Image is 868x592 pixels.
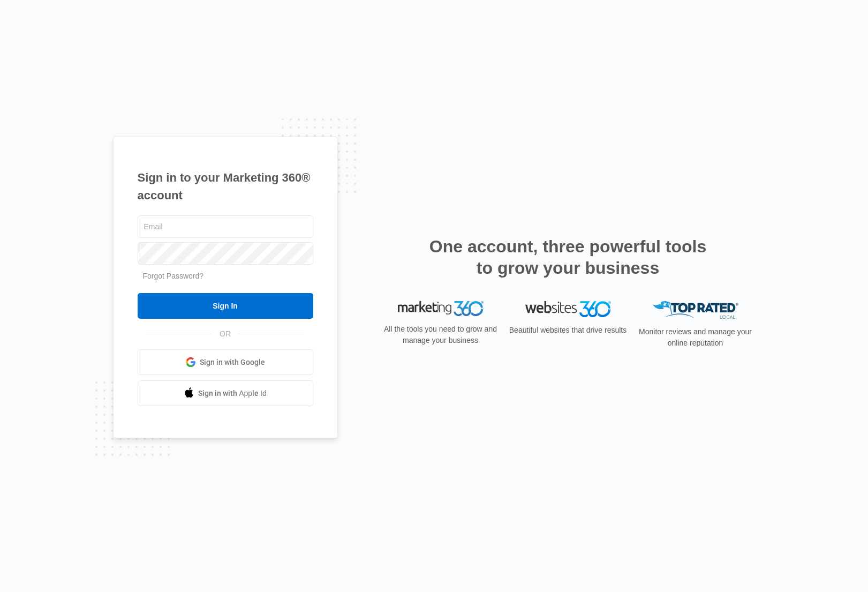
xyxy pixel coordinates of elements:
[525,301,611,317] img: Websites 360
[138,293,313,319] input: Sign In
[212,328,238,340] span: OR
[636,326,756,349] p: Monitor reviews and manage your online reputation
[653,301,738,319] img: Top Rated Local
[138,349,313,375] a: Sign in with Google
[398,301,484,316] img: Marketing 360
[138,215,313,238] input: Email
[138,380,313,406] a: Sign in with Apple Id
[426,236,710,279] h2: One account, three powerful tools to grow your business
[138,169,313,204] h1: Sign in to your Marketing 360® account
[200,357,265,368] span: Sign in with Google
[143,272,204,280] a: Forgot Password?
[508,325,628,336] p: Beautiful websites that drive results
[198,388,267,399] span: Sign in with Apple Id
[381,324,501,346] p: All the tools you need to grow and manage your business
